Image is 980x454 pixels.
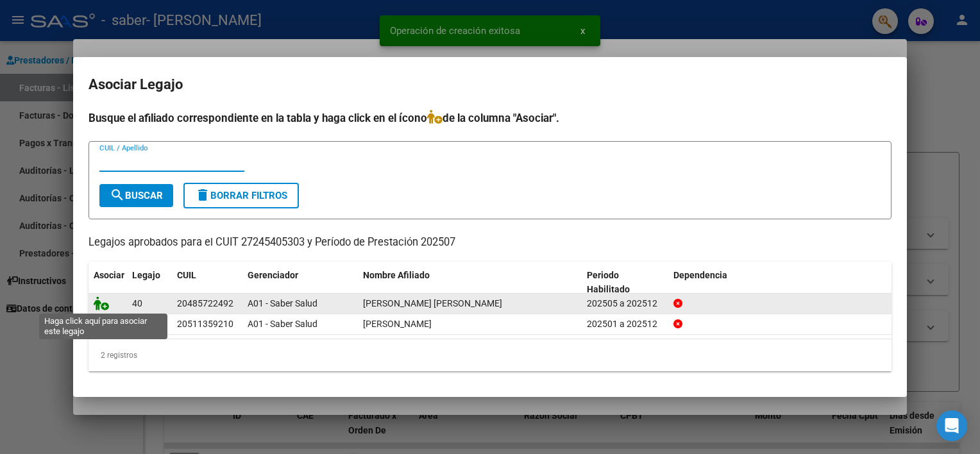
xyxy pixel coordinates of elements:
h2: Asociar Legajo [89,72,891,97]
span: 40 [132,298,142,308]
div: 20485722492 [177,296,233,311]
span: DOMINICHINI EZEQUIEL [363,319,432,329]
button: Borrar Filtros [183,183,299,208]
span: Dependencia [673,270,727,280]
button: Buscar [99,184,173,207]
span: 2 [132,319,137,329]
span: Borrar Filtros [195,190,287,201]
span: A01 - Saber Salud [248,319,317,329]
span: Buscar [110,190,163,201]
datatable-header-cell: CUIL [172,262,242,304]
div: Open Intercom Messenger [936,410,967,441]
mat-icon: search [110,187,125,203]
span: MATTIVI RIOS IGNACIO ELIAN [363,298,502,308]
h4: Busque el afiliado correspondiente en la tabla y haga click en el ícono de la columna "Asociar". [89,110,891,126]
div: 202505 a 202512 [587,296,663,311]
span: Periodo Habilitado [587,270,630,295]
div: 20511359210 [177,317,233,332]
datatable-header-cell: Dependencia [668,262,892,304]
span: Asociar [94,270,124,280]
div: 2 registros [89,339,891,371]
datatable-header-cell: Gerenciador [242,262,358,304]
span: Nombre Afiliado [363,270,430,280]
datatable-header-cell: Legajo [127,262,172,304]
p: Legajos aprobados para el CUIT 27245405303 y Período de Prestación 202507 [89,235,891,251]
datatable-header-cell: Nombre Afiliado [358,262,582,304]
datatable-header-cell: Asociar [89,262,127,304]
datatable-header-cell: Periodo Habilitado [582,262,668,304]
div: 202501 a 202512 [587,317,663,332]
span: Gerenciador [248,270,298,280]
span: A01 - Saber Salud [248,298,317,308]
mat-icon: delete [195,187,210,203]
span: CUIL [177,270,196,280]
span: Legajo [132,270,160,280]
